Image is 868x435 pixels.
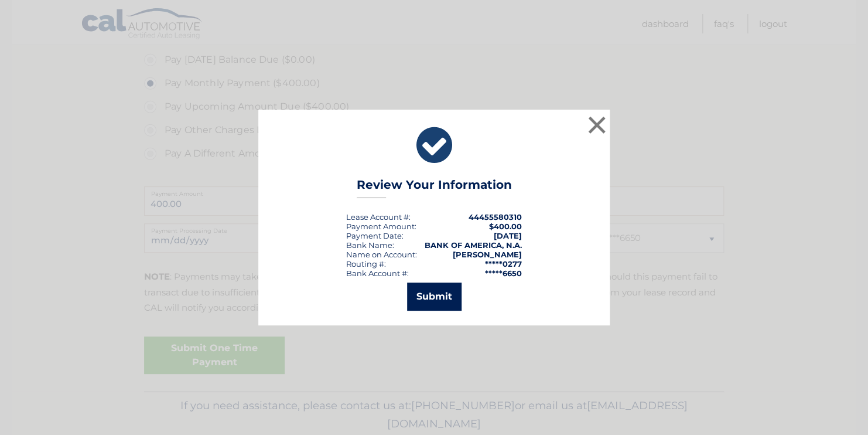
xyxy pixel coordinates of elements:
span: Payment Date [346,231,402,240]
span: [DATE] [494,231,522,240]
strong: [PERSON_NAME] [453,250,522,259]
span: $400.00 [489,222,522,231]
div: Bank Name: [346,240,394,250]
h3: Review Your Information [357,178,512,198]
div: Lease Account #: [346,212,411,222]
strong: 44455580310 [469,212,522,222]
div: : [346,231,404,240]
div: Payment Amount: [346,222,416,231]
div: Bank Account #: [346,269,409,278]
button: Submit [407,283,462,311]
strong: BANK OF AMERICA, N.A. [425,240,522,250]
div: Routing #: [346,259,386,269]
div: Name on Account: [346,250,417,259]
button: × [585,113,609,137]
